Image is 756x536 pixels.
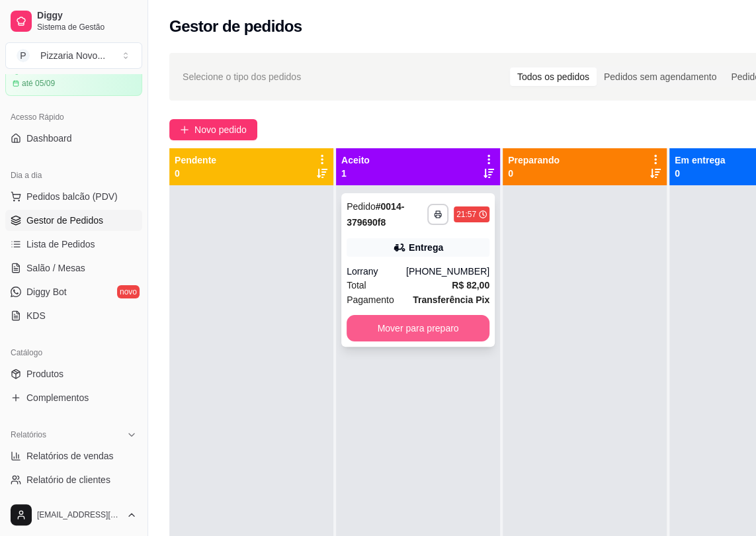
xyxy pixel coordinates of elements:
strong: R$ 82,00 [452,280,489,290]
a: KDS [5,305,142,326]
span: Complementos [26,391,89,404]
div: Todos os pedidos [510,67,597,86]
a: Relatórios de vendas [5,445,142,467]
div: Entrega [409,241,443,254]
span: Lista de Pedidos [26,238,95,251]
button: Mover para preparo [347,315,489,341]
div: Lorrany [347,265,406,278]
span: KDS [26,309,46,322]
span: Gestor de Pedidos [26,214,103,227]
span: plus [180,125,189,134]
p: Aceito [341,154,370,167]
span: Relatório de clientes [26,473,110,486]
span: [EMAIL_ADDRESS][DOMAIN_NAME] [37,510,121,520]
span: Pedido [347,201,376,212]
a: Salão / Mesas [5,257,142,279]
span: Produtos [26,367,63,380]
a: DiggySistema de Gestão [5,5,142,37]
p: 0 [508,167,560,180]
a: Relatório de mesas [5,493,142,514]
button: [EMAIL_ADDRESS][DOMAIN_NAME] [5,499,142,531]
p: Preparando [508,154,560,167]
h2: Gestor de pedidos [169,16,302,37]
a: Produtos [5,363,142,384]
span: Relatórios [11,429,46,440]
p: 1 [341,167,370,180]
div: Pizzaria Novo ... [40,49,105,62]
div: Dia a dia [5,165,142,186]
span: Relatórios de vendas [26,449,114,463]
span: Selecione o tipo dos pedidos [183,69,301,84]
p: Pendente [175,154,216,167]
a: Complementos [5,387,142,408]
a: Gestor de Pedidos [5,210,142,231]
span: Salão / Mesas [26,261,85,275]
span: Total [347,278,366,292]
span: Pedidos balcão (PDV) [26,190,118,203]
a: Plano Essencialaté 05/09 [5,58,142,96]
span: Sistema de Gestão [37,22,137,32]
p: Em entrega [675,154,725,167]
p: 0 [675,167,725,180]
span: P [17,49,30,62]
div: [PHONE_NUMBER] [406,265,489,278]
p: 0 [175,167,216,180]
div: Acesso Rápido [5,107,142,128]
a: Relatório de clientes [5,469,142,490]
button: Pedidos balcão (PDV) [5,186,142,207]
a: Lista de Pedidos [5,234,142,255]
a: Dashboard [5,128,142,149]
button: Select a team [5,42,142,69]
div: Pedidos sem agendamento [597,67,724,86]
span: Diggy Bot [26,285,67,298]
span: Diggy [37,10,137,22]
article: até 05/09 [22,78,55,89]
div: 21:57 [456,209,476,220]
span: Novo pedido [194,122,247,137]
button: Novo pedido [169,119,257,140]
strong: # 0014-379690f8 [347,201,404,228]
a: Diggy Botnovo [5,281,142,302]
span: Pagamento [347,292,394,307]
strong: Transferência Pix [413,294,489,305]
span: Dashboard [26,132,72,145]
div: Catálogo [5,342,142,363]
